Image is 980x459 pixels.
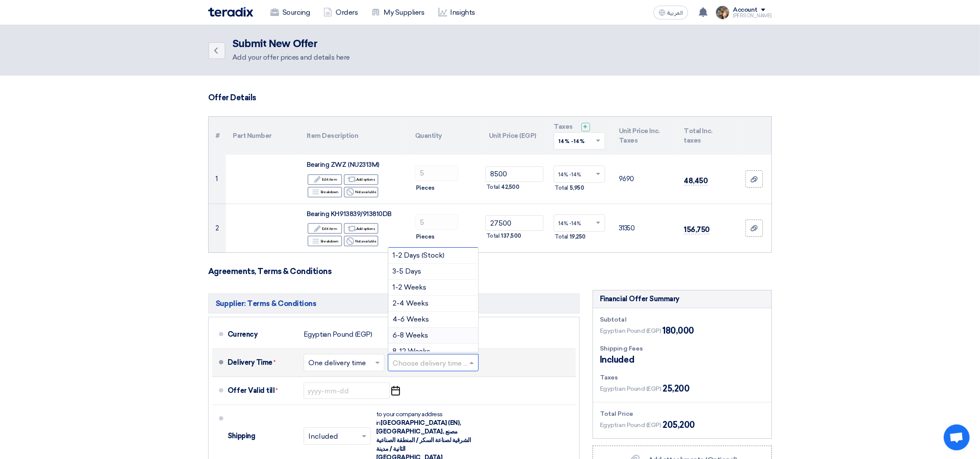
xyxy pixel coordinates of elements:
[344,174,378,185] div: Add options
[653,6,688,19] button: العربية
[482,117,547,155] th: Unit Price (EGP)
[393,283,426,291] span: 1-2 Weeks
[226,117,300,155] th: Part Number
[307,161,379,169] span: Bearing ZWZ (NU2313M)
[600,384,661,393] span: Egyptian Pound (EGP)
[555,184,568,192] span: Total
[716,6,729,19] img: file_1710751448746.jpg
[307,210,392,218] span: Bearing KH913839/913810DB
[208,267,772,276] h3: Agreements, Terms & Conditions
[584,123,588,131] span: +
[308,223,342,234] div: Edit item
[663,418,695,431] span: 205,200
[263,3,317,22] a: Sourcing
[667,10,683,16] span: العربية
[684,176,708,185] span: 48,450
[600,294,679,304] div: Financial Offer Summary
[344,236,378,246] div: Not available
[677,117,737,155] th: Total Inc. taxes
[365,3,431,22] a: My Suppliers
[684,225,710,234] span: 156,750
[232,38,350,50] h2: Submit New Offer
[308,187,342,198] div: Breakdown
[304,382,390,399] input: yyyy-mm-dd
[393,315,429,323] span: 4-6 Weeks
[554,166,605,183] ng-select: VAT
[612,204,677,252] td: 31350
[554,214,605,232] ng-select: VAT
[501,232,521,240] span: 137,500
[944,424,970,450] div: Open chat
[612,155,677,204] td: 9690
[486,232,500,240] span: Total
[228,426,297,446] div: Shipping
[570,233,586,241] span: 19,250
[600,315,764,324] div: Subtotal
[547,117,612,155] th: Taxes
[317,3,365,22] a: Orders
[408,117,482,155] th: Quantity
[415,166,458,181] input: RFQ_STEP1.ITEMS.2.AMOUNT_TITLE
[308,236,342,246] div: Breakdown
[209,155,226,204] td: 1
[663,324,694,337] span: 180,000
[415,214,458,230] input: RFQ_STEP1.ITEMS.2.AMOUNT_TITLE
[600,421,661,430] span: Egyptian Pound (EGP)
[600,326,661,335] span: Egyptian Pound (EGP)
[208,7,253,17] img: Teradix logo
[304,326,372,343] div: Egyptian Pound (EGP)
[393,251,444,259] span: 1-2 Days (Stock)
[485,166,544,182] input: Unit Price
[733,13,772,18] div: [PERSON_NAME]
[300,117,408,155] th: Item Description
[416,233,434,241] span: Pieces
[486,183,500,191] span: Total
[570,184,584,192] span: 5,950
[208,93,772,102] h3: Offer Details
[663,382,689,395] span: 25,200
[209,117,226,155] th: #
[600,409,764,418] div: Total Price
[733,6,758,14] div: Account
[501,183,519,191] span: 42,500
[393,299,428,307] span: 2-4 Weeks
[416,184,434,192] span: Pieces
[393,347,430,355] span: 8-12 Weeks
[485,215,544,231] input: Unit Price
[555,233,568,241] span: Total
[600,344,764,353] div: Shipping Fees
[612,117,677,155] th: Unit Price Inc. Taxes
[344,187,378,198] div: Not available
[393,331,428,339] span: 6-8 Weeks
[308,174,342,185] div: Edit item
[232,52,350,63] div: Add your offer prices and details here
[600,373,764,382] div: Taxes
[344,223,378,234] div: Add options
[209,204,226,252] td: 2
[208,293,580,313] h5: Supplier: Terms & Conditions
[228,352,297,373] div: Delivery Time
[228,380,297,401] div: Offer Valid till
[431,3,482,22] a: Insights
[228,324,297,345] div: Currency
[393,267,421,275] span: 3-5 Days
[600,353,634,366] span: Included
